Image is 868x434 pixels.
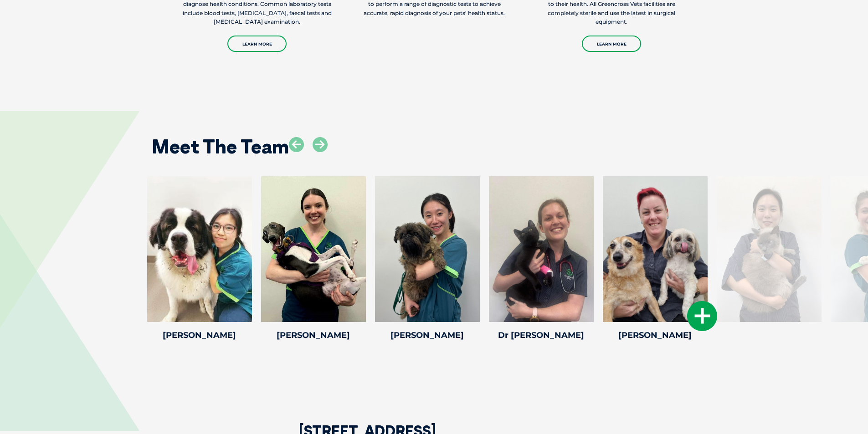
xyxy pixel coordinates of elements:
[261,331,366,339] h4: [PERSON_NAME]
[147,331,252,339] h4: [PERSON_NAME]
[603,331,708,339] h4: [PERSON_NAME]
[152,137,289,156] h2: Meet The Team
[582,36,641,52] a: Learn More
[227,36,287,52] a: Learn More
[489,331,594,339] h4: Dr [PERSON_NAME]
[375,331,480,339] h4: [PERSON_NAME]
